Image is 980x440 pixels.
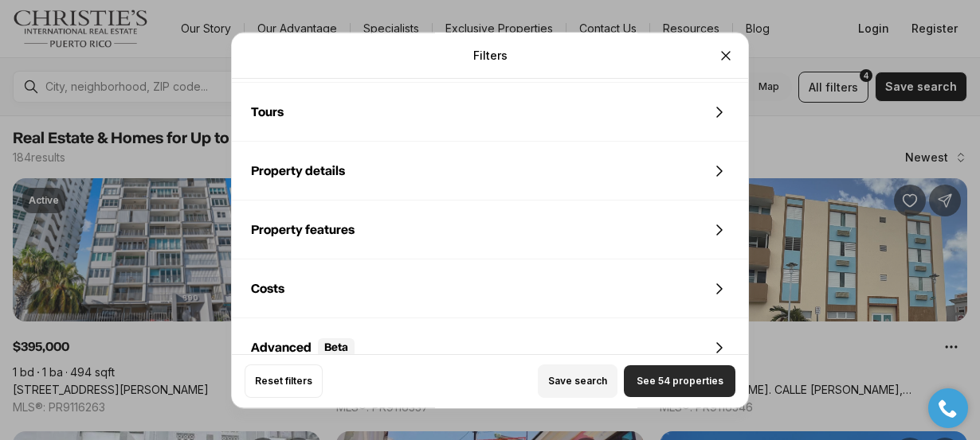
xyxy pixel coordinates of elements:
p: Filters [473,49,508,61]
div: Property features [232,201,748,259]
span: Beta [324,341,348,354]
div: Listing status [232,25,748,82]
span: Property features [251,224,355,236]
span: Costs [251,282,284,295]
span: See 54 properties [637,375,723,387]
span: Reset filters [255,375,312,387]
div: Costs [232,260,748,317]
span: Property details [251,165,345,177]
div: Advanced [251,338,355,357]
div: Tours [232,84,748,141]
span: Tours [251,106,284,119]
div: Property details [232,142,748,200]
button: Close [710,39,742,71]
div: AdvancedBeta [232,319,748,376]
span: Save search [548,375,607,387]
button: Reset filters [245,364,323,398]
button: See 54 properties [624,365,735,397]
button: Save search [538,364,617,398]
